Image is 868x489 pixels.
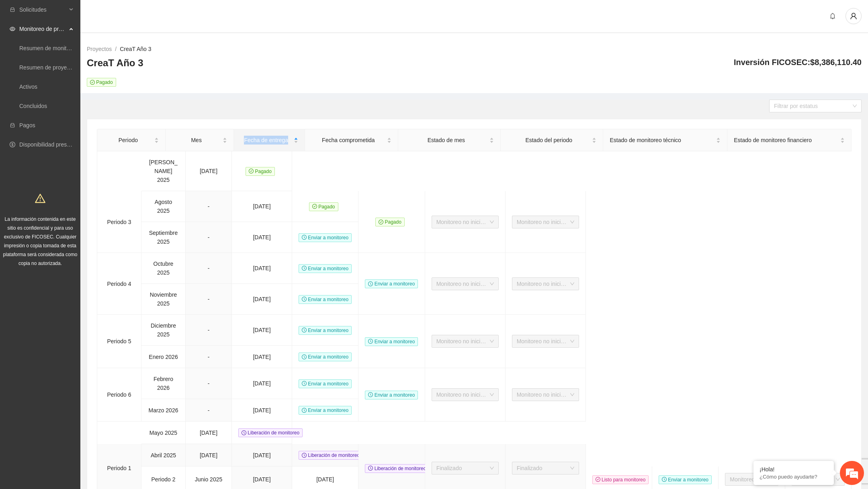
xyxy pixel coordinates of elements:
span: clock-circle [302,453,307,458]
span: Pagado [87,78,116,87]
button: bell [826,10,839,22]
span: Estado de monitoreo financiero [734,136,839,145]
td: - [186,284,232,315]
span: user [846,12,861,20]
h4: Inversión FICOSEC: $8,386,110.40 [734,57,862,68]
td: Septiembre 2025 [141,222,186,253]
td: Abril 2025 [141,444,186,467]
span: Monitoreo no iniciado [517,335,574,347]
th: Periodo [97,129,166,151]
span: Periodo [104,136,153,145]
th: Estado de monitoreo técnico [603,129,727,151]
span: Fecha comprometida [311,136,385,145]
div: ¡Hola! [759,466,828,473]
span: Liberación de monitoreo [365,464,429,473]
span: Enviar a monitoreo [659,475,712,484]
span: Pagado [309,202,338,211]
td: - [186,253,232,284]
td: - [186,222,232,253]
span: clock-circle [302,328,307,332]
div: Chatee con nosotros ahora [42,41,135,51]
span: clock-circle [302,235,307,240]
td: Periodo 4 [97,253,141,315]
td: Mayo 2025 [141,422,186,444]
textarea: Escriba su mensaje y pulse “Intro” [4,219,153,247]
div: Minimizar ventana de chat en vivo [132,4,151,23]
span: Finalizado [517,462,574,474]
span: Enviar a monitoreo [299,326,352,335]
td: Febrero 2026 [141,368,186,399]
span: / [115,46,117,52]
span: clock-circle [302,297,307,302]
span: Mes [172,136,221,145]
span: Enviar a monitoreo [299,295,352,304]
td: - [186,315,232,346]
span: warning [35,193,45,204]
th: Estado de monitoreo financiero [727,129,852,151]
td: - [186,368,232,399]
button: user [845,8,862,24]
td: [DATE] [232,315,292,346]
span: inbox [10,7,15,12]
span: Monitoreo no iniciado [436,335,494,347]
span: Fecha de entrega [240,136,293,145]
td: [DATE] [232,399,292,422]
td: Marzo 2026 [141,399,186,422]
span: Solicitudes [19,2,67,18]
span: Enviar a monitoreo [299,352,352,361]
span: Listo para monitoreo [592,475,649,484]
a: Activos [19,84,37,90]
td: Enero 2026 [141,346,186,368]
span: clock-circle [368,466,373,471]
span: Enviar a monitoreo [365,391,418,399]
td: Diciembre 2025 [141,315,186,346]
td: Agosto 2025 [141,191,186,222]
a: Proyectos [87,46,112,52]
th: Mes [166,129,234,151]
span: Monitoreo no iniciado [517,216,574,228]
td: [DATE] [232,444,292,467]
td: Periodo 3 [97,191,141,253]
a: Pagos [19,122,35,128]
span: Liberación de monitoreo [299,451,363,460]
span: Estado de mes [405,136,488,145]
span: Monitoreo no iniciado [436,216,494,228]
span: Monitoreo no iniciado [730,473,773,485]
span: clock-circle [242,430,246,435]
span: clock-circle [302,408,307,413]
span: clock-circle [302,355,307,359]
span: clock-circle [368,392,373,397]
td: [DATE] [232,222,292,253]
p: ¿Cómo puedo ayudarte? [759,474,828,480]
span: Enviar a monitoreo [365,279,418,288]
span: Monitoreo no iniciado [436,389,494,401]
td: - [186,399,232,422]
span: Enviar a monitoreo [299,233,352,242]
a: Resumen de monitoreo [19,45,78,51]
td: [DATE] [232,253,292,284]
span: Monitoreo de proyectos [19,21,67,37]
span: check-circle [312,204,317,209]
span: clock-circle [662,477,667,482]
td: [DATE] [186,151,232,191]
span: check-circle [90,80,95,85]
a: Resumen de proyectos aprobados [19,64,105,71]
span: Pagado [375,218,405,226]
td: [DATE] [232,191,292,222]
th: Fecha comprometida [305,129,398,151]
span: eye [10,26,15,32]
span: Enviar a monitoreo [299,406,352,415]
th: Estado del periodo [501,129,603,151]
td: [DATE] [186,444,232,467]
h3: CreaT Año 3 [87,57,143,69]
a: Disponibilidad presupuestal [19,141,88,148]
span: Liberación de monitoreo [238,428,303,437]
span: check-circle [249,169,254,173]
span: Enviar a monitoreo [365,337,418,346]
span: clock-circle [368,281,373,286]
td: Noviembre 2025 [141,284,186,315]
span: check-circle [596,477,600,482]
td: Octubre 2025 [141,253,186,284]
span: Monitoreo no iniciado [517,278,574,290]
a: CreaT Año 3 [120,46,151,52]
